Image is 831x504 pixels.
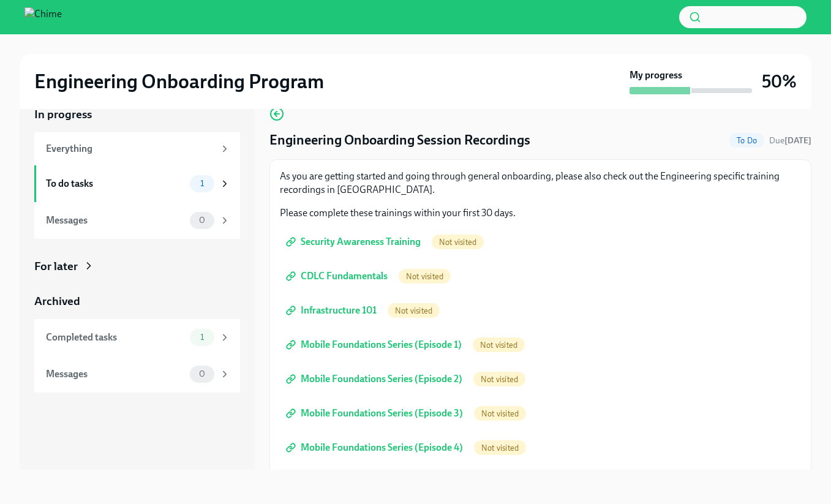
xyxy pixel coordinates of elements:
a: Everything [34,132,240,165]
span: Not visited [473,340,525,350]
a: Mobile Foundations Series (Episode 1) [280,333,470,357]
div: Everything [46,142,214,156]
a: In progress [34,107,240,122]
span: Security Awareness Training [288,236,421,248]
span: 0 [192,369,212,378]
span: Not visited [474,409,526,418]
span: Due [769,135,811,146]
div: To do tasks [46,177,185,190]
span: Not visited [388,306,440,315]
strong: [DATE] [784,135,811,146]
a: Mobile Foundations Series (Episode 4) [280,435,472,460]
span: Mobile Foundations Series (Episode 3) [288,407,463,419]
div: Completed tasks [46,331,185,344]
span: Mobile Foundations Series (Episode 4) [288,442,463,454]
a: Archived [34,293,240,309]
span: CDLC Fundamentals [288,270,388,282]
a: Infrastructure 101 [280,298,385,323]
strong: My progress [630,69,682,82]
a: Mobile Foundations Series (Episode 3) [280,401,472,426]
a: To do tasks1 [34,165,240,202]
a: Mobile Foundations Series (Episode 2) [280,367,471,391]
h2: Engineering Onboarding Program [34,69,324,94]
span: August 13th, 2025 15:00 [769,135,811,146]
a: Messages0 [34,356,240,393]
span: Mobile Foundations Series (Episode 2) [288,373,462,385]
span: Not visited [399,272,451,281]
img: Chime [24,7,62,27]
span: 1 [193,333,211,342]
a: CDLC Fundamentals [280,264,396,288]
span: Infrastructure 101 [288,304,377,317]
div: Messages [46,367,185,381]
span: Not visited [432,238,484,247]
div: Messages [46,214,185,227]
h4: Engineering Onboarding Session Recordings [269,131,530,149]
a: Messages0 [34,202,240,239]
div: For later [34,258,78,274]
span: 0 [192,216,212,225]
p: As you are getting started and going through general onboarding, please also check out the Engine... [280,170,801,197]
p: Please complete these trainings within your first 30 days. [280,206,801,220]
a: Completed tasks1 [34,319,240,356]
span: Mobile Foundations Series (Episode 1) [288,339,462,351]
a: For later [34,258,240,274]
span: 1 [193,179,211,188]
h3: 50% [762,70,797,92]
span: Not visited [474,443,526,453]
span: To Do [729,136,764,145]
span: Not visited [473,375,525,384]
a: Security Awareness Training [280,230,429,254]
